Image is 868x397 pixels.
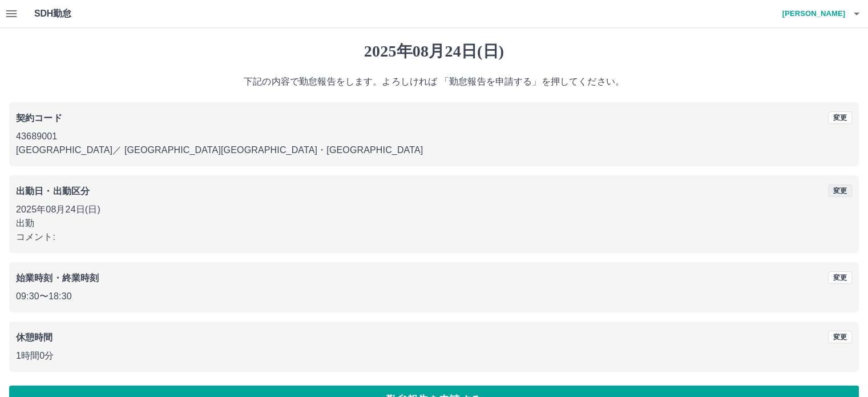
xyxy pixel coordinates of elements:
p: 下記の内容で勤怠報告をします。よろしければ 「勤怠報告を申請する」を押してください。 [9,75,859,89]
b: 契約コード [16,113,62,123]
p: 43689001 [16,130,852,143]
button: 変更 [828,271,852,284]
h1: 2025年08月24日(日) [9,42,859,61]
p: 09:30 〜 18:30 [16,290,852,303]
b: 始業時刻・終業時刻 [16,273,99,283]
button: 変更 [828,111,852,124]
p: [GEOGRAPHIC_DATA] ／ [GEOGRAPHIC_DATA][GEOGRAPHIC_DATA]・[GEOGRAPHIC_DATA] [16,143,852,157]
b: 休憩時間 [16,332,53,342]
button: 変更 [828,331,852,343]
p: 1時間0分 [16,349,852,363]
p: コメント: [16,230,852,244]
button: 変更 [828,185,852,197]
p: 出勤 [16,216,852,230]
p: 2025年08月24日(日) [16,203,852,216]
b: 出勤日・出勤区分 [16,186,90,196]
